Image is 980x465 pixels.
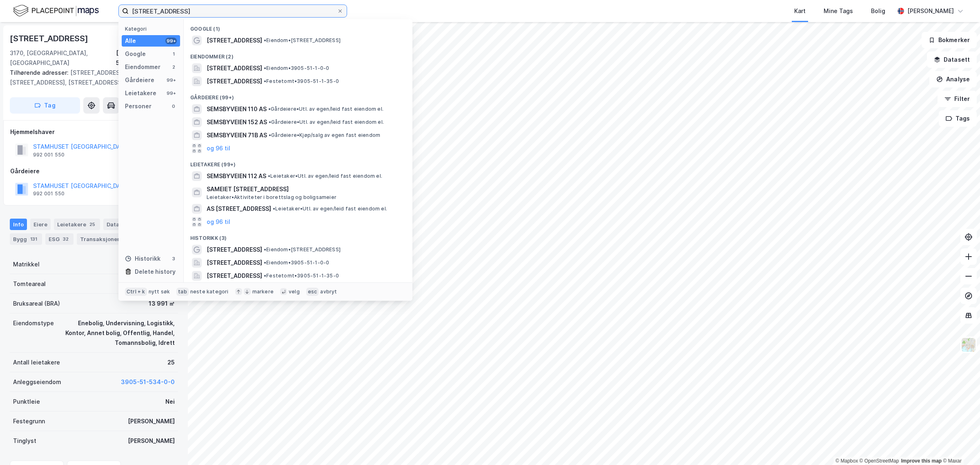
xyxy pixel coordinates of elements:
div: 25 [88,220,97,228]
div: [GEOGRAPHIC_DATA], 51/1 [116,48,178,68]
div: Delete history [135,267,176,277]
div: Leietakere [54,219,100,230]
span: Leietaker • Utl. av egen/leid fast eiendom el. [268,173,382,179]
button: Analyse [929,71,977,87]
div: 3170, [GEOGRAPHIC_DATA], [GEOGRAPHIC_DATA] [10,48,116,68]
div: Leietakere [125,88,156,98]
span: [STREET_ADDRESS] [207,258,262,268]
span: • [264,65,266,71]
span: Eiendom • [STREET_ADDRESS] [264,246,341,253]
div: Leietakere (99+) [184,155,412,170]
span: Festetomt • 3905-51-1-35-0 [264,78,339,85]
span: SEMSBYVEIEN 110 AS [207,104,267,114]
div: 992 001 550 [33,190,65,197]
span: • [264,78,266,84]
div: [PERSON_NAME] [128,416,175,426]
div: Antall leietakere [13,358,60,367]
div: nytt søk [149,288,170,295]
button: og 96 til [207,143,230,153]
input: Søk på adresse, matrikkel, gårdeiere, leietakere eller personer [129,5,337,17]
div: Bruksareal (BRA) [13,299,60,309]
div: ESG [45,233,73,245]
div: neste kategori [190,288,229,295]
div: 99+ [165,77,177,83]
div: Punktleie [13,397,40,407]
span: • [273,206,275,212]
button: Tags [939,110,977,127]
button: Datasett [927,51,977,68]
span: SAMEIET [STREET_ADDRESS] [207,184,403,194]
div: Info [10,219,27,230]
span: [STREET_ADDRESS] [207,271,262,281]
div: Nei [165,397,175,407]
span: • [264,37,266,43]
div: Hjemmelshaver [10,127,178,137]
div: 25 [167,358,175,367]
div: 0 [170,103,177,110]
span: Gårdeiere • Kjøp/salg av egen fast eiendom [269,132,380,139]
img: logo.f888ab2527a4732fd821a326f86c7f29.svg [13,4,99,18]
div: Gårdeiere [10,166,178,176]
div: Kontrollprogram for chat [939,426,980,465]
div: Eiendommer [125,62,160,72]
span: AS [STREET_ADDRESS] [207,204,271,214]
span: [STREET_ADDRESS] [207,36,262,45]
div: Eiere [30,219,51,230]
span: • [264,273,266,279]
div: 99+ [165,90,177,96]
div: Anleggseiendom [13,377,61,387]
span: SEMSBYVEIEN 112 AS [207,171,266,181]
div: Eiendommer (2) [184,47,412,62]
div: Ctrl + k [125,288,147,296]
img: Z [961,337,976,353]
span: Gårdeiere • Utl. av egen/leid fast eiendom el. [268,106,383,112]
span: Eiendom • 3905-51-1-0-0 [264,65,329,72]
span: Leietaker • Utl. av egen/leid fast eiendom el. [273,206,387,212]
span: [STREET_ADDRESS] [207,76,262,86]
div: Alle [125,36,136,46]
span: • [269,132,271,138]
div: 32 [61,235,70,243]
div: Enebolig, Undervisning, Logistikk, Kontor, Annet bolig, Offentlig, Handel, Tomannsbolig, Idrett [64,318,175,348]
button: og 96 til [207,217,230,227]
div: Festegrunn [13,416,45,426]
span: [STREET_ADDRESS] [207,63,262,73]
div: 99+ [165,38,177,44]
div: markere [252,288,274,295]
div: Datasett [103,219,144,230]
div: esc [306,288,319,296]
div: Google [125,49,146,59]
div: [STREET_ADDRESS], [STREET_ADDRESS], [STREET_ADDRESS] [10,68,171,87]
div: 2 [170,64,177,70]
div: Historikk [125,254,160,264]
div: [PERSON_NAME] [128,436,175,446]
a: Mapbox [835,458,858,464]
div: 3 [170,255,177,262]
span: Leietaker • Aktiviteter i borettslag og boligsameier [207,194,336,201]
div: Transaksjoner [77,233,136,245]
button: Filter [938,91,977,107]
div: 131 [29,235,39,243]
div: 992 001 550 [33,152,65,158]
div: [STREET_ADDRESS] [10,32,90,45]
div: Tinglyst [13,436,36,446]
span: Festetomt • 3905-51-1-35-0 [264,273,339,279]
div: Gårdeiere [125,75,154,85]
div: Personer [125,101,151,111]
div: Kategori [125,26,180,32]
div: Mine Tags [824,6,853,16]
div: [PERSON_NAME] [907,6,954,16]
span: Eiendom • [STREET_ADDRESS] [264,37,341,44]
span: • [264,246,266,253]
a: OpenStreetMap [860,458,899,464]
iframe: Chat Widget [939,426,980,465]
div: velg [289,288,300,295]
a: Improve this map [901,458,942,464]
div: Historikk (3) [184,228,412,243]
div: Gårdeiere (99+) [184,88,412,103]
span: Gårdeiere • Utl. av egen/leid fast eiendom el. [269,119,384,125]
span: • [268,106,271,112]
span: • [264,259,266,266]
span: • [268,173,270,179]
div: Google (1) [184,19,412,34]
